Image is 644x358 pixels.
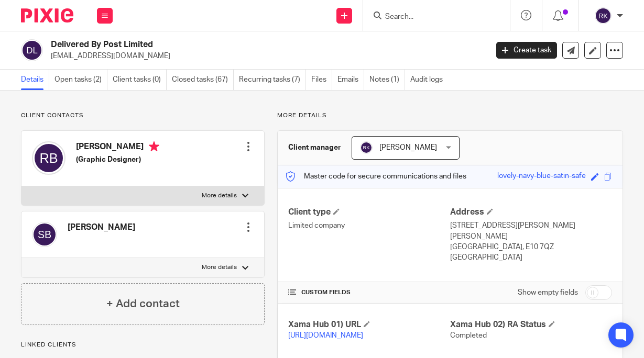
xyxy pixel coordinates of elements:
[76,141,159,154] h4: [PERSON_NAME]
[450,207,612,218] h4: Address
[311,70,332,90] a: Files
[239,70,306,90] a: Recurring tasks (7)
[32,222,57,247] img: svg%3E
[172,70,234,90] a: Closed tasks (67)
[450,332,487,339] span: Completed
[21,111,265,120] p: Client contacts
[497,171,586,183] div: lovely-navy-blue-satin-safe
[106,296,180,312] h4: + Add contact
[21,8,73,23] img: Pixie
[113,70,167,90] a: Client tasks (0)
[450,319,612,330] h4: Xama Hub 02) RA Status
[450,252,612,263] p: [GEOGRAPHIC_DATA]
[288,207,450,218] h4: Client type
[21,341,265,349] p: Linked clients
[51,51,481,61] p: [EMAIL_ADDRESS][DOMAIN_NAME]
[410,70,448,90] a: Audit logs
[68,222,135,233] h4: [PERSON_NAME]
[379,144,437,151] span: [PERSON_NAME]
[450,220,612,242] p: [STREET_ADDRESS][PERSON_NAME][PERSON_NAME]
[384,13,478,22] input: Search
[288,332,363,339] a: [URL][DOMAIN_NAME]
[21,39,43,61] img: svg%3E
[149,141,159,152] i: Primary
[288,220,450,231] p: Limited company
[496,42,557,59] a: Create task
[286,171,466,182] p: Master code for secure communications and files
[595,7,612,24] img: svg%3E
[518,287,578,298] label: Show empty fields
[76,154,159,165] h5: (Graphic Designer)
[360,141,373,154] img: svg%3E
[288,288,450,297] h4: CUSTOM FIELDS
[202,263,237,272] p: More details
[54,70,107,90] a: Open tasks (2)
[337,70,364,90] a: Emails
[288,142,341,153] h3: Client manager
[450,242,612,252] p: [GEOGRAPHIC_DATA], E10 7QZ
[277,111,623,120] p: More details
[288,319,450,330] h4: Xama Hub 01) URL
[202,192,237,200] p: More details
[51,39,395,50] h2: Delivered By Post Limited
[21,70,49,90] a: Details
[32,141,66,175] img: svg%3E
[369,70,405,90] a: Notes (1)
